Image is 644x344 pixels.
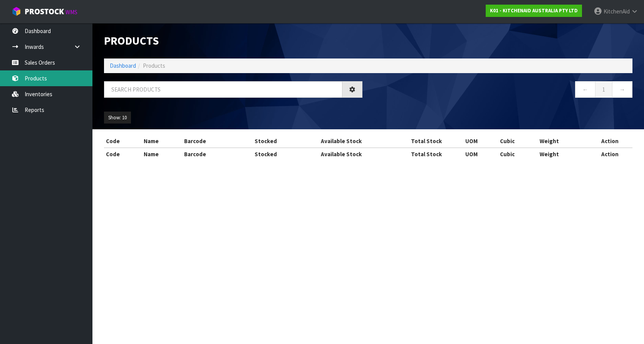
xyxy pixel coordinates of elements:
[490,7,578,14] strong: K01 - KITCHENAID AUSTRALIA PTY LTD
[463,148,498,160] th: UOM
[104,148,142,160] th: Code
[595,81,612,98] a: 1
[143,62,165,69] span: Products
[110,62,136,69] a: Dashboard
[182,135,237,147] th: Barcode
[182,148,237,160] th: Barcode
[12,7,21,16] img: cube-alt.png
[238,148,294,160] th: Stocked
[104,35,362,47] h1: Products
[575,81,595,98] a: ←
[293,135,389,147] th: Available Stock
[142,148,182,160] th: Name
[389,135,464,147] th: Total Stock
[498,148,538,160] th: Cubic
[612,81,632,98] a: →
[538,148,587,160] th: Weight
[538,135,587,147] th: Weight
[463,135,498,147] th: UOM
[104,135,142,147] th: Code
[25,7,64,17] span: ProStock
[293,148,389,160] th: Available Stock
[498,135,538,147] th: Cubic
[604,8,630,15] span: KitchenAid
[389,148,464,160] th: Total Stock
[587,148,632,160] th: Action
[65,8,77,16] small: WMS
[142,135,182,147] th: Name
[104,112,131,124] button: Show: 10
[104,81,342,98] input: Search products
[374,81,632,100] nav: Page navigation
[238,135,294,147] th: Stocked
[587,135,632,147] th: Action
